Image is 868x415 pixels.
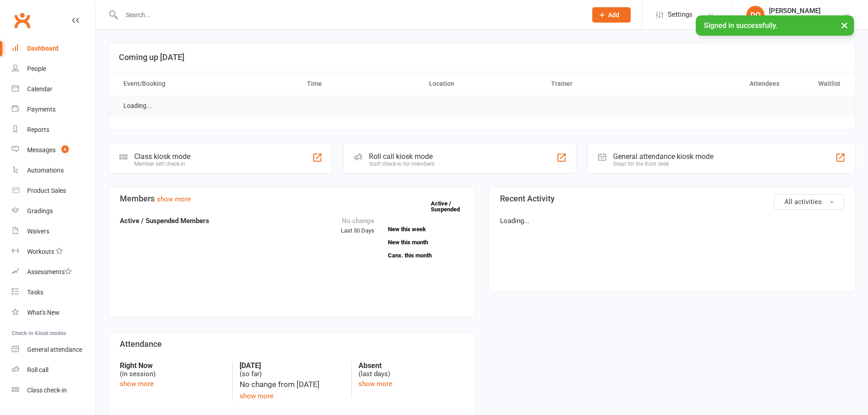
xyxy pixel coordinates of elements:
a: Active / Suspended [431,194,471,219]
a: Canx. this month [388,252,464,258]
h3: Recent Activity [500,194,844,203]
h3: Members [120,194,464,203]
a: show more [120,380,154,388]
a: General attendance kiosk mode [12,340,95,360]
div: Staff check-in for members [369,161,434,167]
h3: Coming up [DATE] [119,53,845,62]
a: Waivers [12,221,95,242]
th: Location [421,72,543,95]
a: Tasks [12,282,95,303]
a: Dashboard [12,38,95,59]
div: Roll call [27,366,48,373]
div: General attendance [27,346,82,353]
div: No change from [DATE] [240,378,345,391]
div: Great for the front desk [613,161,713,167]
h3: Attendance [120,340,464,349]
a: Roll call [12,360,95,380]
div: Calendar [27,85,52,93]
div: Tasks [27,289,43,296]
div: General attendance kiosk mode [613,152,713,161]
a: Calendar [12,79,95,99]
div: (last days) [359,361,464,378]
strong: Right Now [120,361,226,370]
th: Event/Booking [115,72,299,95]
a: Product Sales [12,181,95,201]
a: Automations [12,160,95,181]
div: Gradings [27,207,53,214]
div: Reports [27,126,49,133]
th: Attendees [665,72,787,95]
span: Settings [668,5,693,25]
strong: Absent [359,361,464,370]
div: No change [341,215,374,226]
a: Gradings [12,201,95,221]
div: Workouts [27,248,54,255]
th: Time [299,72,421,95]
a: New this week [388,226,464,232]
a: New this month [388,239,464,245]
div: Waivers [27,228,49,235]
a: show more [359,380,392,388]
p: Loading... [500,215,844,226]
span: Signed in successfully. [704,21,778,30]
span: All activities [784,198,822,206]
div: Assessments [27,268,72,275]
strong: Active / Suspended Members [120,217,209,225]
button: Add [592,7,631,23]
a: Reports [12,120,95,140]
strong: [DATE] [240,361,345,370]
div: Last 30 Days [341,215,374,236]
th: Trainer [543,72,665,95]
a: Payments [12,99,95,120]
span: 6 [61,145,69,153]
td: Loading... [115,95,160,117]
div: Roll call kiosk mode [369,152,434,161]
div: What's New [27,309,60,316]
input: Search... [119,9,580,21]
button: × [836,15,853,35]
div: Dashboard [27,45,58,52]
div: People [27,65,46,72]
a: Workouts [12,242,95,262]
span: Add [608,11,619,19]
div: Class kiosk mode [134,152,190,161]
div: ATI Martial Arts Malaga [769,15,835,23]
a: Messages 6 [12,140,95,160]
div: Automations [27,167,64,174]
div: Class check-in [27,387,67,394]
div: Member self check-in [134,161,190,167]
div: (in session) [120,361,226,378]
a: Class kiosk mode [12,380,95,401]
div: Messages [27,146,56,154]
a: Clubworx [11,9,33,32]
a: Assessments [12,262,95,282]
div: Product Sales [27,187,66,194]
button: All activities [774,194,844,210]
div: DO [746,6,764,24]
div: (so far) [240,361,345,378]
a: show more [157,195,191,203]
a: What's New [12,303,95,323]
a: People [12,59,95,79]
a: show more [240,392,274,400]
th: Waitlist [788,72,849,95]
div: [PERSON_NAME] [769,7,835,15]
div: Payments [27,106,56,113]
